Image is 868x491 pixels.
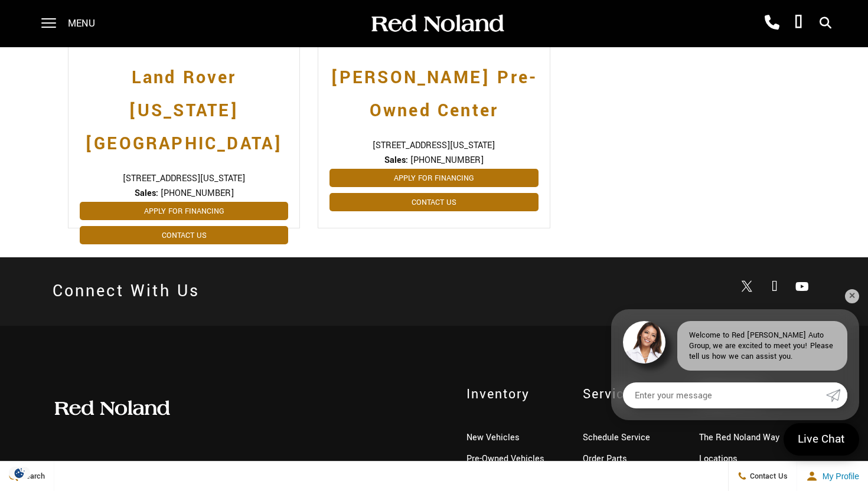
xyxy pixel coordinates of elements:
[699,453,738,465] a: Locations
[80,226,288,244] a: Contact Us
[80,202,288,220] a: Apply for Financing
[6,467,33,479] section: Click to Open Cookie Consent Modal
[466,385,565,404] span: Inventory
[329,50,538,127] a: [PERSON_NAME] Pre-Owned Center
[161,187,234,199] span: [PHONE_NUMBER]
[53,400,171,417] img: Red Noland Auto Group
[369,14,505,34] img: Red Noland Auto Group
[80,172,288,185] span: [STREET_ADDRESS][US_STATE]
[135,187,158,199] strong: Sales:
[466,453,544,465] a: Pre-Owned Vehicles
[623,321,665,364] img: Agent profile photo
[583,431,650,444] a: Schedule Service
[791,275,814,299] a: Open Youtube-play in a new window
[826,382,847,408] a: Submit
[410,154,484,166] span: [PHONE_NUMBER]
[329,139,538,152] span: [STREET_ADDRESS][US_STATE]
[466,431,520,444] a: New Vehicles
[80,50,288,161] a: Land Rover [US_STATE][GEOGRAPHIC_DATA]
[818,472,859,481] span: My Profile
[329,193,538,211] a: Contact Us
[583,385,681,404] span: Service
[797,461,868,491] button: Open user profile menu
[6,467,33,479] img: Opt-Out Icon
[747,471,788,482] span: Contact Us
[384,154,408,166] strong: Sales:
[53,275,200,308] h2: Connect With Us
[623,382,826,408] input: Enter your message
[583,453,627,465] a: Order Parts
[784,423,859,456] a: Live Chat
[792,431,851,447] span: Live Chat
[699,431,779,444] a: The Red Noland Way
[677,321,847,371] div: Welcome to Red [PERSON_NAME] Auto Group, we are excited to meet you! Please tell us how we can as...
[735,276,759,299] a: Open Twitter in a new window
[763,275,787,299] a: Open Facebook in a new window
[329,169,538,187] a: Apply for Financing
